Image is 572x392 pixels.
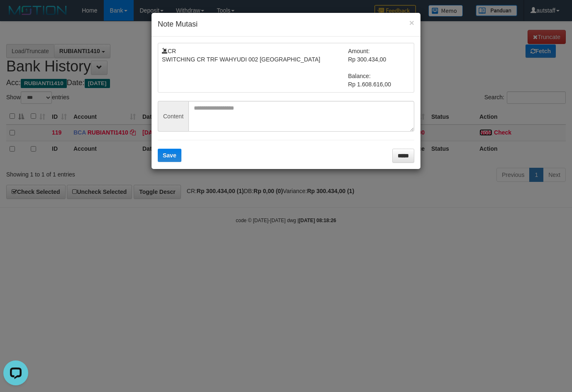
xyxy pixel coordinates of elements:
[409,18,414,27] button: ×
[163,152,176,159] span: Save
[348,47,411,88] td: Amount: Rp 300.434,00 Balance: Rp 1.608.616,00
[3,3,28,28] button: Open LiveChat chat widget
[158,101,188,132] span: Content
[162,47,348,88] td: CR SWITCHING CR TRF WAHYUDI 002 [GEOGRAPHIC_DATA]
[158,149,181,162] button: Save
[158,19,414,30] h4: Note Mutasi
